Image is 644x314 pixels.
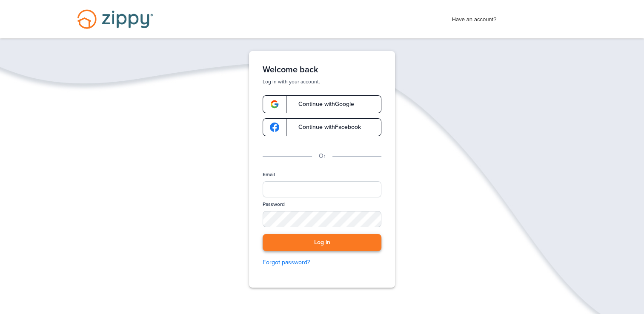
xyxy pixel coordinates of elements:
[263,181,381,197] input: Email
[290,101,354,107] span: Continue with Google
[263,65,381,75] h1: Welcome back
[263,234,381,251] button: Log in
[263,201,285,208] label: Password
[263,258,381,267] a: Forgot password?
[263,171,275,178] label: Email
[263,95,381,113] a: google-logoContinue withGoogle
[270,100,279,109] img: google-logo
[263,78,381,85] p: Log in with your account.
[263,118,381,136] a: google-logoContinue withFacebook
[290,124,361,130] span: Continue with Facebook
[263,211,381,227] input: Password
[452,11,497,24] span: Have an account?
[270,123,279,132] img: google-logo
[319,151,326,161] p: Or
